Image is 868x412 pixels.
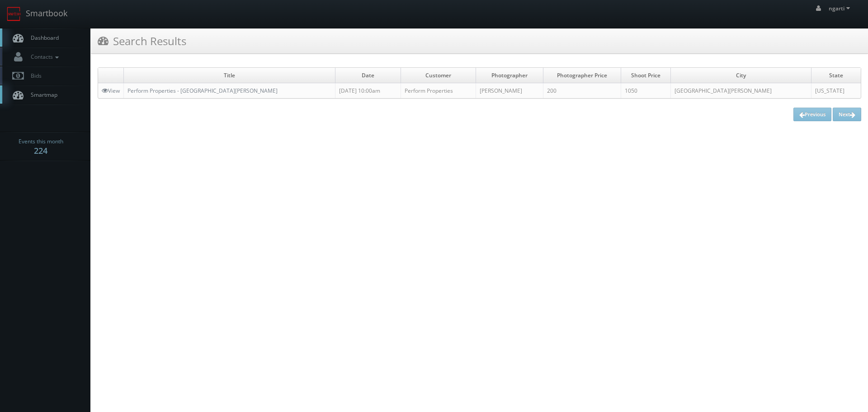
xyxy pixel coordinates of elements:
a: Perform Properties - [GEOGRAPHIC_DATA][PERSON_NAME] [127,87,278,95]
h3: Search Results [98,33,186,49]
td: Customer [401,68,476,83]
td: Perform Properties [401,83,476,99]
span: Smartmap [26,91,57,99]
td: 1050 [621,83,670,99]
td: [US_STATE] [811,83,861,99]
td: [DATE] 10:00am [335,83,401,99]
strong: 224 [34,145,47,156]
td: Date [335,68,401,83]
span: ngarti [829,5,853,12]
td: 200 [543,83,621,99]
a: View [102,87,120,95]
td: City [670,68,811,83]
td: [PERSON_NAME] [476,83,543,99]
td: Title [124,68,335,83]
span: Events this month [19,137,63,146]
td: State [811,68,861,83]
span: Dashboard [26,34,59,42]
span: Contacts [26,53,61,61]
td: Photographer [476,68,543,83]
span: Bids [26,72,42,80]
img: smartbook-logo.png [7,7,21,21]
td: Shoot Price [621,68,670,83]
td: Photographer Price [543,68,621,83]
td: [GEOGRAPHIC_DATA][PERSON_NAME] [670,83,811,99]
